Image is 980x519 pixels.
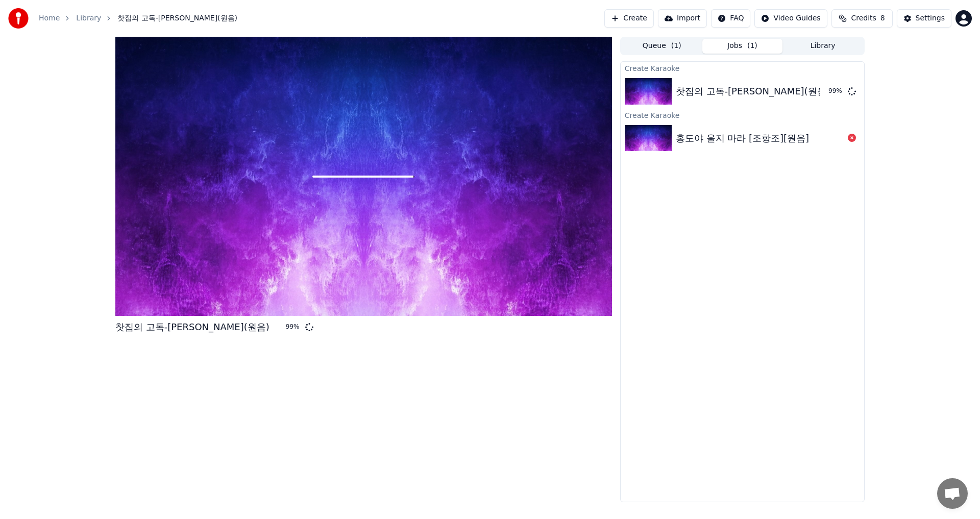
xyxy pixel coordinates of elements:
div: Create Karaoke [621,109,864,121]
button: Queue [622,39,702,54]
nav: breadcrumb [39,13,237,23]
div: 찻집의 고독-[PERSON_NAME](원음) [676,84,830,98]
span: Credits [851,13,876,23]
div: 99 % [286,323,301,331]
a: Library [76,13,101,23]
button: Import [658,9,707,28]
span: ( 1 ) [671,41,681,51]
div: 홍도야 울지 마라 [조항조][원음] [676,131,809,145]
button: Library [782,39,863,54]
img: youka [8,8,29,29]
button: Settings [897,9,951,28]
span: 찻집의 고독-[PERSON_NAME](원음) [117,13,237,23]
span: 8 [880,13,885,23]
div: 99 % [828,87,844,95]
div: Create Karaoke [621,62,864,74]
div: Settings [916,13,945,23]
button: Jobs [702,39,783,54]
button: FAQ [711,9,750,28]
a: Home [39,13,60,23]
button: Credits8 [831,9,893,28]
span: ( 1 ) [747,41,757,51]
button: Create [604,9,654,28]
a: 채팅 열기 [937,478,968,509]
button: Video Guides [754,9,827,28]
div: 찻집의 고독-[PERSON_NAME](원음) [115,320,269,334]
